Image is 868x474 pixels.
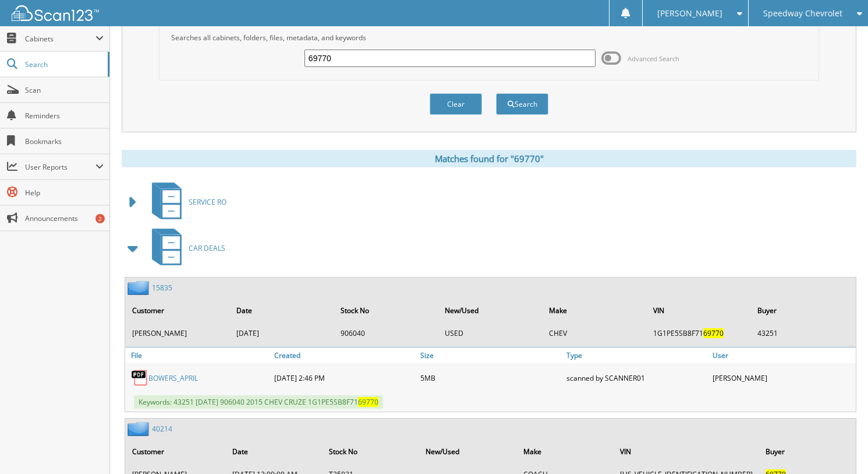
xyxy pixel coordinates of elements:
[358,397,378,407] span: 69770
[25,111,104,121] span: Reminders
[165,33,813,43] div: Searches all cabinets, folders, files, metadata, and keywords
[231,324,334,343] td: [DATE]
[752,299,855,322] th: Buyer
[439,299,542,322] th: New/Used
[152,283,172,293] a: 15835
[122,150,856,167] div: Matches found for "69770"
[25,213,104,223] span: Announcements
[657,10,722,17] span: [PERSON_NAME]
[127,280,152,295] img: folder2.png
[752,324,855,343] td: 43251
[189,243,225,253] span: CAR DEALS
[420,440,516,464] th: New/Used
[25,162,95,172] span: User Reports
[417,347,564,363] a: Size
[25,59,102,69] span: Search
[763,10,842,17] span: Speedway Chevrolet
[271,347,417,363] a: Created
[323,440,419,464] th: Stock No
[564,347,710,363] a: Type
[271,366,417,389] div: [DATE] 2:46 PM
[126,440,225,464] th: Customer
[518,440,613,464] th: Make
[710,347,856,363] a: User
[335,324,438,343] td: 906040
[12,5,99,21] img: scan123-logo-white.svg
[126,299,229,322] th: Customer
[430,93,482,115] button: Clear
[439,324,542,343] td: USED
[152,424,172,434] a: 40214
[226,440,323,464] th: Date
[145,179,226,225] a: SERVICE RO
[628,54,679,63] span: Advanced Search
[134,395,383,409] span: Keywords: 43251 [DATE] 906040 2015 CHEV CRUZE 1G1PE5SB8F71
[125,347,271,363] a: File
[647,324,750,343] td: 1G1PE5SB8F71
[148,373,198,383] a: BOWERS_APRIL
[760,440,855,464] th: Buyer
[335,299,438,322] th: Stock No
[126,324,229,343] td: [PERSON_NAME]
[543,299,646,322] th: Make
[647,299,750,322] th: VIN
[25,136,104,146] span: Bookmarks
[703,328,724,338] span: 69770
[145,225,225,271] a: CAR DEALS
[564,366,710,389] div: scanned by SCANNER01
[710,366,856,389] div: [PERSON_NAME]
[496,93,548,115] button: Search
[127,422,152,436] img: folder2.png
[189,197,226,207] span: SERVICE RO
[25,188,104,198] span: Help
[614,440,759,464] th: VIN
[95,214,105,223] div: 2
[417,366,564,389] div: 5MB
[25,85,104,95] span: Scan
[25,34,95,44] span: Cabinets
[231,299,334,322] th: Date
[131,369,148,387] img: PDF.png
[543,324,646,343] td: CHEV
